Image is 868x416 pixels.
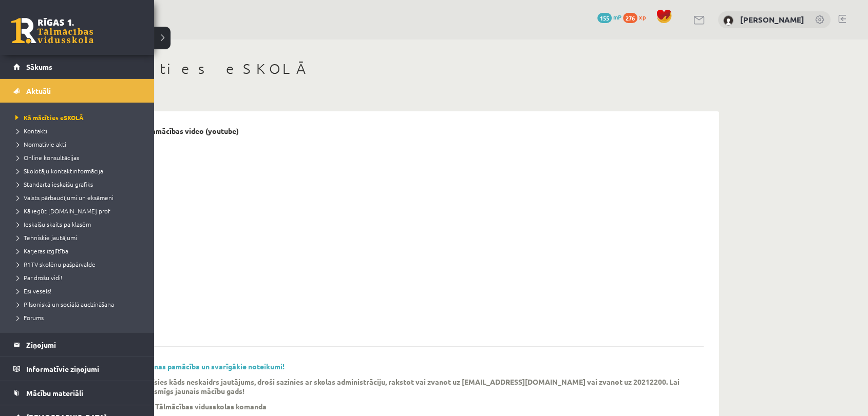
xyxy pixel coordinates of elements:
[740,14,804,25] a: [PERSON_NAME]
[13,193,144,202] a: Valsts pārbaudījumi un eksāmeni
[623,13,651,21] a: 276 xp
[13,153,79,162] span: Online konsultācijas
[13,233,144,242] a: Tehniskie jautājumi
[13,300,114,308] span: Pilsoniskā un sociālā audzināšana
[13,113,144,122] a: Kā mācīties eSKOLĀ
[13,313,144,322] a: Forums
[13,260,144,269] a: R1TV skolēnu pašpārvalde
[13,220,91,228] span: Ieskaišu skaits pa klasēm
[26,86,51,95] span: Aktuāli
[623,13,637,23] span: 276
[13,193,114,202] span: Valsts pārbaudījumi un eksāmeni
[26,388,83,398] span: Mācību materiāli
[13,126,144,135] a: Kontakti
[613,13,621,21] span: mP
[13,286,144,295] a: Esi vesels!
[13,127,47,135] span: Kontakti
[13,260,96,268] span: R1TV skolēnu pašpārvalde
[639,13,646,21] span: xp
[597,13,612,23] span: 155
[13,206,144,215] a: Kā iegūt [DOMAIN_NAME] prof
[13,153,144,162] a: Online konsultācijas
[13,140,144,149] a: Normatīvie akti
[13,180,93,188] span: Standarta ieskaišu grafiks
[13,273,144,282] a: Par drošu vidi!
[13,273,62,282] span: Par drošu vidi!
[13,233,77,242] span: Tehniskie jautājumi
[26,333,141,356] legend: Ziņojumi
[13,357,141,381] a: Informatīvie ziņojumi
[26,357,141,381] legend: Informatīvie ziņojumi
[77,127,239,135] p: eSKOLAS lietošanas pamācības video (youtube)
[128,402,267,411] p: Rīgas 1. Tālmācības vidusskolas komanda
[77,377,688,395] p: Ja mācību procesā radīsies kāds neskaidrs jautājums, droši sazinies ar skolas administrāciju, rak...
[13,55,141,78] a: Sākums
[13,246,144,255] a: Karjeras izglītība
[13,220,144,229] a: Ieskaišu skaits pa klasēm
[26,62,52,71] span: Sākums
[13,140,66,148] span: Normatīvie akti
[13,113,84,122] span: Kā mācīties eSKOLĀ
[13,166,144,175] a: Skolotāju kontaktinformācija
[13,79,141,103] a: Aktuāli
[62,60,719,77] h1: Kā mācīties eSKOLĀ
[13,300,144,309] a: Pilsoniskā un sociālā audzināšana
[13,247,68,255] span: Karjeras izglītība
[13,207,110,215] span: Kā iegūt [DOMAIN_NAME] prof
[13,333,141,356] a: Ziņojumi
[723,15,733,26] img: Ričards Stepiņš
[597,13,621,21] a: 155 mP
[11,18,93,44] a: Rīgas 1. Tālmācības vidusskola
[13,167,103,175] span: Skolotāju kontaktinformācija
[13,313,44,322] span: Forums
[13,381,141,405] a: Mācību materiāli
[77,362,285,371] a: R1TV eSKOLAS lietošanas pamācība un svarīgākie noteikumi!
[13,287,51,295] span: Esi vesels!
[13,180,144,189] a: Standarta ieskaišu grafiks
